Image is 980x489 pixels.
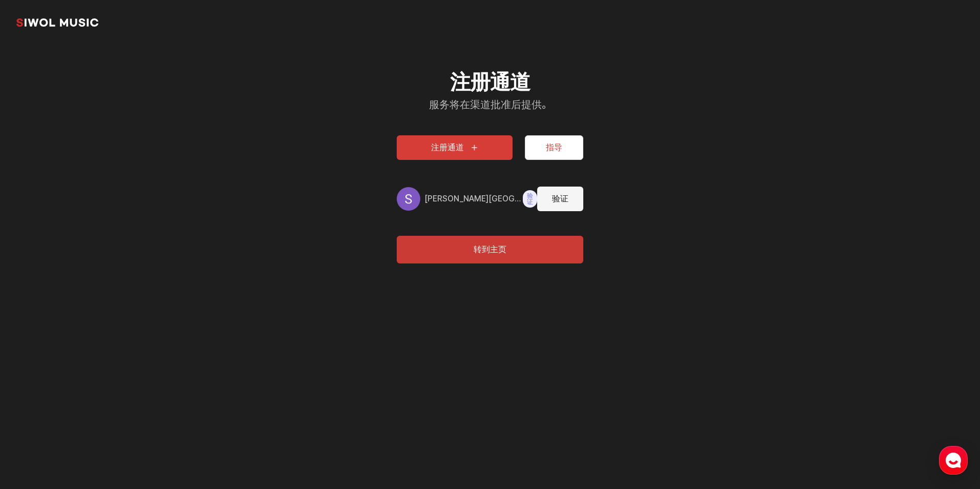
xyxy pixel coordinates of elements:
[397,98,583,111] p: 服务将在渠道批准后提供。
[397,70,583,94] h2: 注册通道
[397,236,583,263] button: 转到主页
[537,187,583,211] button: 验证
[397,135,513,160] button: 注册通道
[397,187,420,211] img: 채널 프로필 이미지
[424,193,523,205] a: [PERSON_NAME][GEOGRAPHIC_DATA]拉
[523,190,537,208] span: 验证
[431,142,464,152] font: 注册通道
[525,135,583,160] button: 指导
